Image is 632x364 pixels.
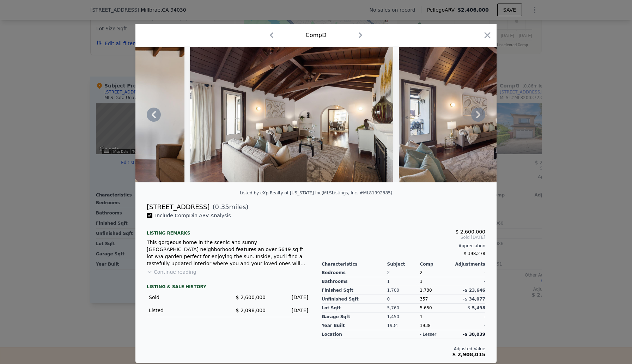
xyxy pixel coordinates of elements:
div: 1938 [420,321,452,330]
div: [DATE] [271,307,308,314]
div: Finished Sqft [322,286,387,295]
img: Property Img [399,47,602,182]
span: ( miles) [209,202,248,212]
div: [DATE] [271,294,308,301]
div: Appreciation [322,243,485,249]
span: Sold [DATE] [322,235,485,240]
div: - [452,268,485,277]
div: location [322,330,387,339]
div: 1934 [387,321,420,330]
div: Characteristics [322,261,387,267]
span: $ 2,600,000 [455,229,485,235]
div: [STREET_ADDRESS] [147,202,209,212]
button: Continue reading [147,268,196,275]
div: Bedrooms [322,268,387,277]
span: $ 5,498 [468,305,485,310]
div: 1 [387,277,420,286]
div: 1,450 [387,313,420,321]
div: 1 [420,277,452,286]
span: 1,730 [420,288,432,293]
div: - [452,321,485,330]
div: 2 [387,268,420,277]
span: -$ 23,646 [463,288,485,293]
div: Bathrooms [322,277,387,286]
span: $ 2,098,000 [236,308,266,313]
div: LISTING & SALE HISTORY [147,284,310,291]
div: - [452,313,485,321]
div: Listed [149,307,223,314]
span: -$ 38,039 [463,332,485,337]
div: Lot Sqft [322,304,387,313]
div: 1,700 [387,286,420,295]
div: Year Built [322,321,387,330]
span: -$ 34,077 [463,297,485,302]
div: 5,760 [387,304,420,313]
span: 0.35 [215,203,229,211]
div: Garage Sqft [322,313,387,321]
div: Comp D [305,31,326,40]
div: Adjustments [452,261,485,267]
span: $ 2,600,000 [236,295,266,300]
span: 357 [420,297,428,302]
img: Property Img [190,47,393,182]
span: 5,650 [420,305,432,310]
div: Listing remarks [147,225,310,236]
span: Include Comp D in ARV Analysis [152,213,234,218]
div: Comp [420,261,452,267]
span: $ 2,908,015 [452,352,485,357]
div: This gorgeous home in the scenic and sunny [GEOGRAPHIC_DATA] neighborhood features an over 5649 s... [147,239,310,267]
div: Sold [149,294,223,301]
div: - lesser [420,332,436,337]
div: Unfinished Sqft [322,295,387,304]
span: 1 [420,314,423,319]
div: Listed by eXp Realty of [US_STATE] Inc (MLSListings, Inc. #ML81992385) [240,190,393,195]
div: 0 [387,295,420,304]
span: 2 [420,270,423,275]
div: Adjusted Value [322,346,485,352]
span: $ 398,278 [464,251,485,256]
div: Subject [387,261,420,267]
div: - [452,277,485,286]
